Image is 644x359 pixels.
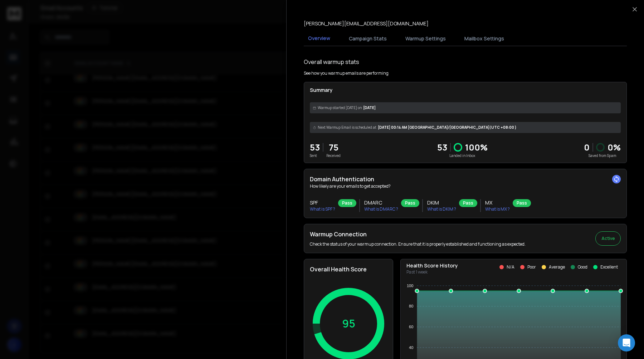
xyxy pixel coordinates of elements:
h3: DMARC [364,199,398,206]
p: Excellent [600,264,618,270]
p: 53 [437,142,447,153]
p: Saved from Spam [584,153,621,158]
h3: MX [485,199,510,206]
p: Average [549,264,565,270]
p: 100 % [465,142,488,153]
h3: DKIM [427,199,456,206]
p: Past 1 week [406,269,458,275]
strong: 0 [584,141,590,153]
p: What is MX ? [485,206,510,212]
p: N/A [507,264,514,270]
button: Mailbox Settings [460,31,508,46]
p: Check the status of your warmup connection. Ensure that it is properly established and functionin... [310,241,526,247]
p: See how you warmup emails are performing [304,70,389,76]
div: [DATE] [310,102,621,113]
div: Pass [459,199,477,207]
div: [DATE] 00:14 AM [GEOGRAPHIC_DATA]/[GEOGRAPHIC_DATA] (UTC +08:00 ) [310,122,621,133]
tspan: 100 [407,284,413,288]
button: Overview [304,30,335,47]
tspan: 80 [409,304,413,308]
h3: SPF [310,199,335,206]
p: How likely are your emails to get accepted? [310,183,621,189]
button: Warmup Settings [401,31,450,46]
p: [PERSON_NAME][EMAIL_ADDRESS][DOMAIN_NAME] [304,20,429,27]
p: What is DMARC ? [364,206,398,212]
span: Warmup started [DATE] on [318,105,362,110]
p: Summary [310,87,621,94]
h2: Overall Health Score [310,265,387,274]
p: What is DKIM ? [427,206,456,212]
p: What is SPF ? [310,206,335,212]
button: Campaign Stats [345,31,391,46]
tspan: 40 [409,345,413,350]
button: Active [595,231,621,246]
p: 0 % [608,142,621,153]
p: 75 [326,142,341,153]
span: Next Warmup Email is scheduled at [318,125,376,130]
h2: Warmup Connection [310,230,526,238]
tspan: 60 [409,325,413,329]
div: Pass [401,199,419,207]
p: Sent [310,153,320,158]
p: Health Score History [406,262,458,269]
p: 53 [310,142,320,153]
div: Pass [338,199,356,207]
p: 95 [342,317,355,330]
p: Landed in Inbox [437,153,488,158]
p: Received [326,153,341,158]
div: Open Intercom Messenger [618,334,635,351]
p: Poor [527,264,536,270]
div: Pass [513,199,531,207]
h1: Overall warmup stats [304,58,359,66]
h2: Domain Authentication [310,175,621,183]
p: Good [578,264,587,270]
